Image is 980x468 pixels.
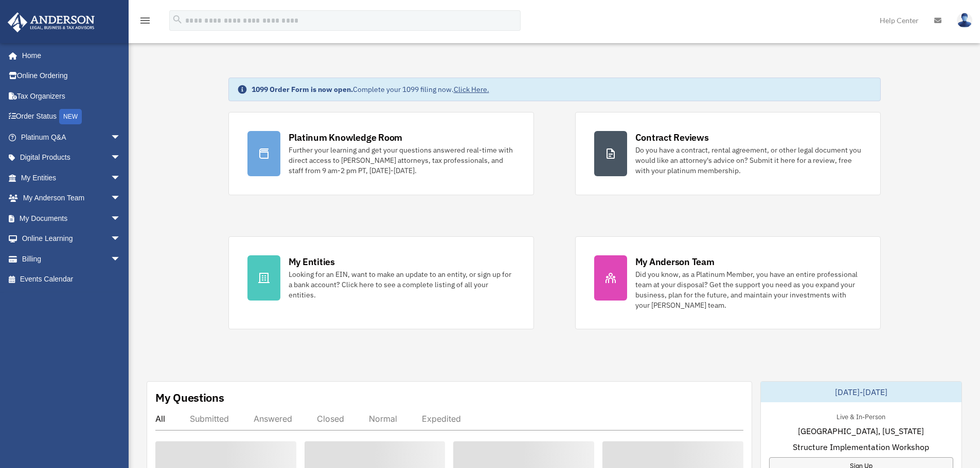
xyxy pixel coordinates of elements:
[155,390,224,405] div: My Questions
[7,106,136,127] a: Order StatusNEW
[59,109,82,124] div: NEW
[635,269,862,310] div: Did you know, as a Platinum Member, you have an entire professional team at your disposal? Get th...
[252,85,353,94] strong: 1099 Order Form is now open.
[172,14,183,25] i: search
[111,188,131,209] span: arrow_drop_down
[111,127,131,148] span: arrow_drop_down
[155,414,165,424] div: All
[111,167,131,189] span: arrow_drop_down
[761,382,961,402] div: [DATE]-[DATE]
[228,112,534,195] a: Platinum Knowledge Room Further your learning and get your questions answered real-time with dire...
[317,414,344,424] div: Closed
[289,269,515,300] div: Looking for an EIN, want to make an update to an entity, or sign up for a bank account? Click her...
[828,410,894,421] div: Live & In-Person
[7,208,136,229] a: My Documentsarrow_drop_down
[5,12,98,32] img: Anderson Advisors Platinum Portal
[793,441,929,453] span: Structure Implementation Workshop
[575,236,881,329] a: My Anderson Team Did you know, as a Platinum Member, you have an entire professional team at your...
[7,229,136,249] a: Online Learningarrow_drop_down
[575,112,881,195] a: Contract Reviews Do you have a contract, rental agreement, or other legal document you would like...
[254,414,292,424] div: Answered
[7,188,136,209] a: My Anderson Teamarrow_drop_down
[289,145,515,176] div: Further your learning and get your questions answered real-time with direct access to [PERSON_NAM...
[454,85,489,94] a: Click Here.
[7,66,136,86] a: Online Ordering
[139,18,151,27] a: menu
[798,425,924,437] span: [GEOGRAPHIC_DATA], [US_STATE]
[7,147,136,168] a: Digital Productsarrow_drop_down
[139,14,151,27] i: menu
[111,229,131,250] span: arrow_drop_down
[957,13,972,28] img: User Pic
[635,255,715,268] div: My Anderson Team
[7,249,136,269] a: Billingarrow_drop_down
[289,255,335,268] div: My Entities
[7,45,131,66] a: Home
[422,414,461,424] div: Expedited
[7,127,136,147] a: Platinum Q&Aarrow_drop_down
[111,208,131,229] span: arrow_drop_down
[369,414,397,424] div: Normal
[111,147,131,169] span: arrow_drop_down
[289,131,403,144] div: Platinum Knowledge Room
[635,145,862,176] div: Do you have a contract, rental agreement, or other legal document you would like an attorney's ad...
[7,269,136,290] a: Events Calendar
[7,86,136,106] a: Tax Organizers
[7,167,136,188] a: My Entitiesarrow_drop_down
[228,236,534,329] a: My Entities Looking for an EIN, want to make an update to an entity, or sign up for a bank accoun...
[252,84,489,95] div: Complete your 1099 filing now.
[190,414,229,424] div: Submitted
[635,131,709,144] div: Contract Reviews
[111,249,131,270] span: arrow_drop_down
